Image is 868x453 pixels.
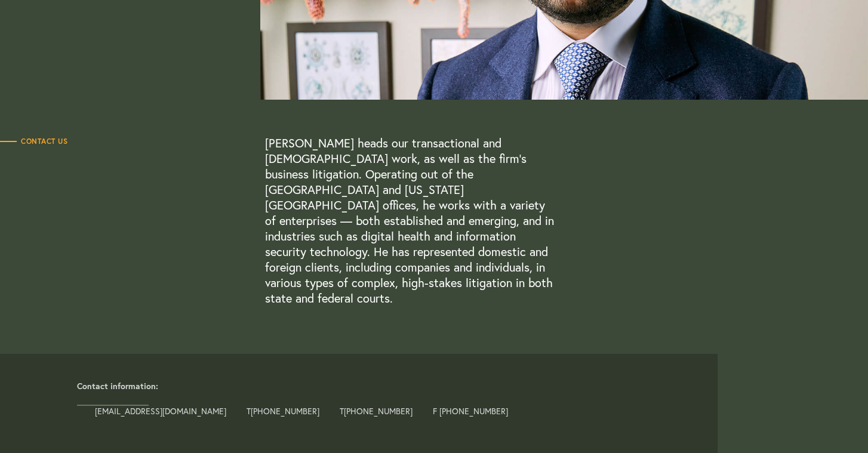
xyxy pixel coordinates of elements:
[265,135,557,306] p: [PERSON_NAME] heads our transactional and [DEMOGRAPHIC_DATA] work, as well as the firm’s business...
[433,407,508,415] span: F [PHONE_NUMBER]
[77,380,158,392] strong: Contact information:
[95,405,226,417] a: [EMAIL_ADDRESS][DOMAIN_NAME]
[247,407,319,415] span: T
[251,405,319,417] a: [PHONE_NUMBER]
[340,407,413,415] span: T
[344,405,413,417] a: [PHONE_NUMBER]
